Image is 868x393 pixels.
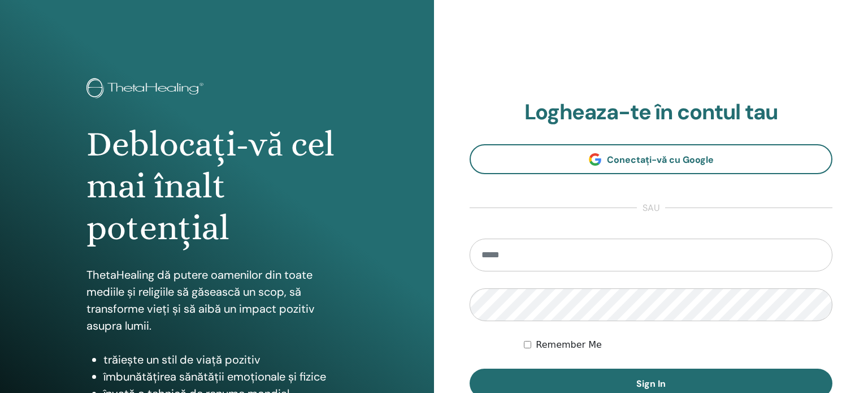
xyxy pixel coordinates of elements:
[536,338,602,352] label: Remember Me
[470,100,832,126] h2: Logheaza-te în contul tau
[86,266,348,334] p: ThetaHealing dă putere oamenilor din toate mediile și religiile să găsească un scop, să transform...
[524,338,832,352] div: Keep me authenticated indefinitely or until I manually logout
[86,123,348,249] h1: Deblocați-vă cel mai înalt potențial
[636,378,666,390] span: Sign In
[103,351,348,368] li: trăiește un stil de viață pozitiv
[470,144,832,174] a: Conectați-vă cu Google
[103,368,348,385] li: îmbunătățirea sănătății emoționale și fizice
[637,201,665,215] span: sau
[607,154,714,166] span: Conectați-vă cu Google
